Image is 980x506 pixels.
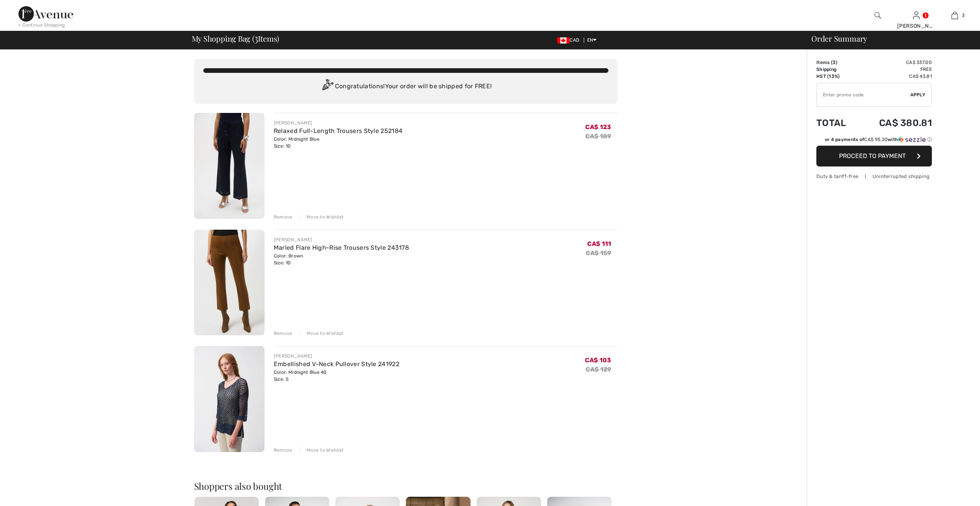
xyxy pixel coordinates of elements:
[300,213,344,220] div: Move to Wishlist
[825,136,932,143] div: or 4 payments of with
[897,22,935,30] div: [PERSON_NAME]
[802,35,975,42] div: Order Summary
[816,110,858,136] td: Total
[913,12,920,19] a: Sign In
[816,146,932,166] button: Proceed to Payment
[274,236,409,243] div: [PERSON_NAME]
[858,110,932,136] td: CA$ 380.81
[18,6,73,22] img: 1ère Avenue
[274,369,399,383] div: Color: Midnight Blue 40 Size: S
[274,330,293,337] div: Remove
[858,73,932,80] td: CA$ 43.81
[274,360,399,368] a: Embellished V-Neck Pullover Style 241922
[817,83,910,106] input: Promo code
[898,136,926,143] img: Sezzle
[874,11,881,20] img: search the website
[952,11,958,20] img: My Bag
[320,79,335,94] img: Congratulation2.svg
[194,346,265,452] img: Embellished V-Neck Pullover Style 241922
[585,356,611,364] span: CA$ 103
[864,137,888,142] span: CA$ 95.20
[586,249,611,257] s: CA$ 159
[274,119,402,126] div: [PERSON_NAME]
[557,37,582,43] span: CAD
[203,79,608,94] div: Congratulations! Your order will be shipped for FREE!
[274,447,293,454] div: Remove
[833,60,836,65] span: 3
[858,59,932,66] td: CA$ 337.00
[585,133,611,140] s: CA$ 189
[962,12,965,19] span: 3
[587,240,611,247] span: CA$ 111
[587,37,597,43] span: EN
[585,123,611,131] span: CA$ 123
[816,136,932,146] div: or 4 payments ofCA$ 95.20withSezzle Click to learn more about Sezzle
[858,66,932,73] td: Free
[18,22,65,29] div: < Continue Shopping
[194,230,265,336] img: Marled Flare High-Rise Trousers Style 243178
[274,127,402,134] a: Relaxed Full-Length Trousers Style 252184
[274,353,399,360] div: [PERSON_NAME]
[255,33,258,43] span: 3
[274,244,409,251] a: Marled Flare High-Rise Trousers Style 243178
[194,481,618,491] h2: Shoppers also bought
[936,11,973,20] a: 3
[839,152,906,160] span: Proceed to Payment
[816,73,858,80] td: HST (13%)
[300,330,344,337] div: Move to Wishlist
[192,35,280,42] span: My Shopping Bag ( Items)
[274,213,293,220] div: Remove
[194,113,265,219] img: Relaxed Full-Length Trousers Style 252184
[557,37,570,44] img: Canadian Dollar
[816,173,932,180] div: Duty & tariff-free | Uninterrupted shipping
[586,366,611,373] s: CA$ 129
[913,11,920,20] img: My Info
[910,91,926,98] span: Apply
[274,136,402,150] div: Color: Midnight Blue Size: 10
[300,447,344,454] div: Move to Wishlist
[816,66,858,73] td: Shipping
[816,59,858,66] td: Items ( )
[274,252,409,266] div: Color: Brown Size: 10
